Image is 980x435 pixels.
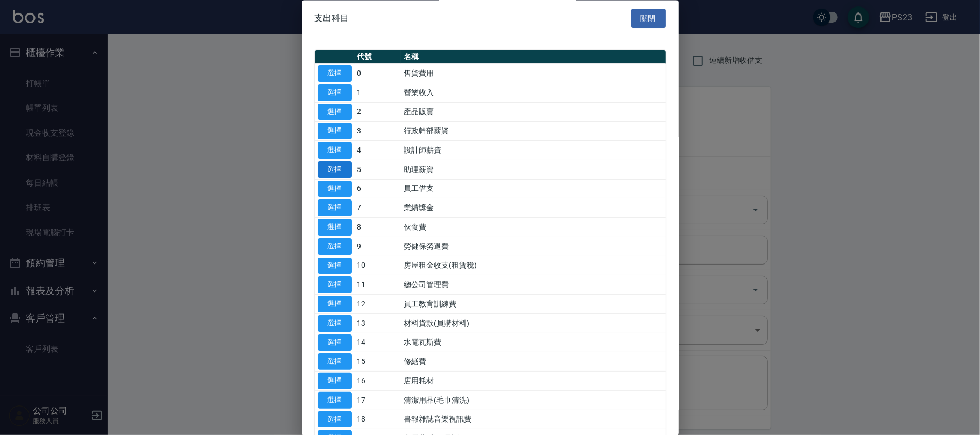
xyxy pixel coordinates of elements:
td: 業績獎金 [401,198,665,218]
button: 關閉 [631,9,666,28]
button: 選擇 [318,123,352,140]
td: 11 [355,275,401,295]
td: 13 [355,314,401,333]
button: 選擇 [318,84,352,101]
td: 3 [355,122,401,141]
td: 產品販賣 [401,103,665,122]
td: 7 [355,198,401,218]
td: 營業收入 [401,83,665,103]
td: 水電瓦斯費 [401,333,665,353]
button: 選擇 [318,334,352,351]
td: 2 [355,103,401,122]
td: 伙食費 [401,218,665,237]
button: 選擇 [318,258,352,274]
button: 選擇 [318,181,352,197]
button: 選擇 [318,392,352,409]
td: 17 [355,391,401,410]
td: 員工教育訓練費 [401,295,665,314]
td: 1 [355,83,401,103]
th: 名稱 [401,51,665,65]
td: 店用耗材 [401,372,665,391]
td: 8 [355,218,401,237]
td: 9 [355,237,401,256]
td: 5 [355,160,401,180]
td: 清潔用品(毛巾清洗) [401,391,665,410]
button: 選擇 [318,219,352,236]
td: 售貨費用 [401,64,665,83]
td: 書報雜誌音樂視訊費 [401,410,665,430]
button: 選擇 [318,104,352,120]
button: 選擇 [318,296,352,313]
td: 房屋租金收支(租賃稅) [401,256,665,276]
td: 助理薪資 [401,160,665,180]
td: 總公司管理費 [401,275,665,295]
td: 勞健保勞退費 [401,237,665,256]
button: 選擇 [318,277,352,294]
td: 12 [355,295,401,314]
button: 選擇 [318,238,352,255]
td: 設計師薪資 [401,141,665,160]
button: 選擇 [318,373,352,390]
button: 選擇 [318,66,352,82]
td: 18 [355,410,401,430]
td: 0 [355,64,401,83]
td: 員工借支 [401,180,665,199]
td: 4 [355,141,401,160]
td: 修繕費 [401,352,665,372]
td: 10 [355,256,401,276]
button: 選擇 [318,161,352,178]
td: 行政幹部薪資 [401,122,665,141]
td: 16 [355,372,401,391]
td: 14 [355,333,401,353]
td: 材料貨款(員購材料) [401,314,665,333]
button: 選擇 [318,411,352,428]
td: 15 [355,352,401,372]
button: 選擇 [318,200,352,217]
th: 代號 [355,51,401,65]
button: 選擇 [318,354,352,370]
button: 選擇 [318,315,352,332]
button: 選擇 [318,142,352,159]
span: 支出科目 [315,13,349,24]
td: 6 [355,180,401,199]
